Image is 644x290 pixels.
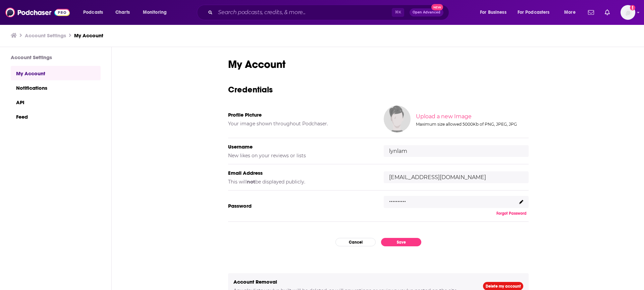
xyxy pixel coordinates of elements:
[228,203,373,209] h5: Password
[78,7,112,18] button: open menu
[11,109,101,124] a: Feed
[416,122,527,127] div: Maximum size allowed 5000Kb of PNG, JPEG, JPG
[143,8,167,17] span: Monitoring
[384,145,529,157] input: username
[559,7,584,18] button: open menu
[564,8,576,17] span: More
[585,7,597,18] a: Show notifications dropdown
[335,238,376,246] button: Cancel
[602,7,612,18] a: Show notifications dropdown
[228,84,529,95] h3: Credentials
[228,121,373,127] h5: Your image shown throughout Podchaser.
[215,7,392,18] input: Search podcasts, credits, & more...
[25,32,66,39] a: Account Settings
[203,5,455,20] div: Search podcasts, credits, & more...
[381,238,421,246] button: Save
[228,58,529,71] h1: My Account
[11,66,101,80] a: My Account
[11,95,101,109] a: API
[621,5,635,20] img: User Profile
[228,112,373,118] h5: Profile Picture
[431,4,443,10] span: New
[475,7,515,18] button: open menu
[621,5,635,20] span: Logged in as lynlam
[413,11,440,14] span: Open Advanced
[228,153,373,159] h5: New likes on your reviews or lists
[513,7,559,18] button: open menu
[247,179,255,185] b: not
[389,194,406,204] p: ..........
[115,8,130,17] span: Charts
[228,170,373,176] h5: Email Address
[11,54,101,60] h3: Account Settings
[621,5,635,20] button: Show profile menu
[630,5,635,10] svg: Add a profile image
[384,106,411,132] img: Your profile image
[518,8,550,17] span: For Podcasters
[392,8,404,17] span: ⌘ K
[228,179,373,185] h5: This will be displayed publicly.
[74,32,103,39] a: My Account
[138,7,175,18] button: open menu
[228,143,373,150] h5: Username
[233,279,472,285] h5: Account Removal
[494,211,529,216] button: Forgot Password
[5,6,70,19] img: Podchaser - Follow, Share and Rate Podcasts
[384,171,529,183] input: email
[111,7,134,18] a: Charts
[410,8,443,16] button: Open AdvancedNew
[11,80,101,95] a: Notifications
[480,8,506,17] span: For Business
[83,8,103,17] span: Podcasts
